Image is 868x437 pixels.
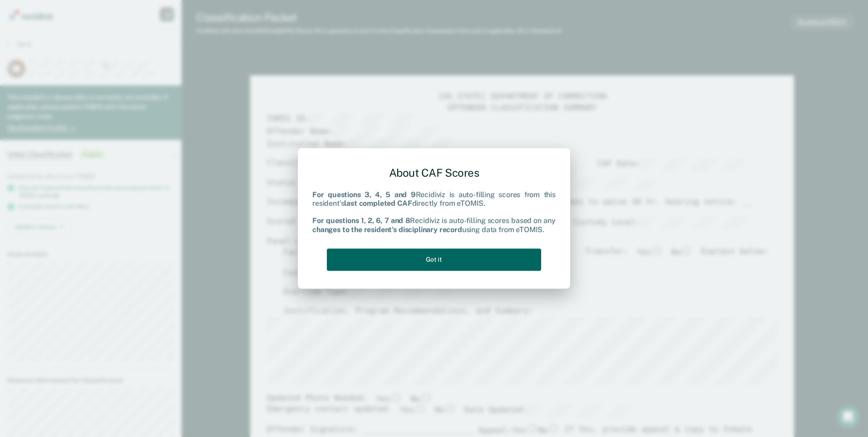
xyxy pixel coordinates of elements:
b: last completed CAF [344,199,412,208]
button: Got it [327,248,541,271]
div: About CAF Scores [312,159,556,187]
b: For questions 3, 4, 5 and 9 [312,190,416,199]
b: For questions 1, 2, 6, 7 and 8 [312,217,410,225]
b: changes to the resident's disciplinary record [312,225,462,234]
div: Recidiviz is auto-filling scores from this resident's directly from eTOMIS. Recidiviz is auto-fil... [312,190,556,234]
